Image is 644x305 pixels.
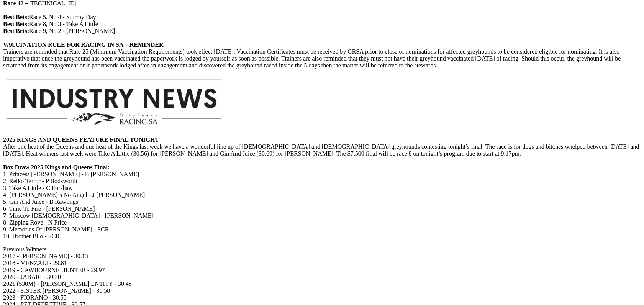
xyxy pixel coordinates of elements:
[3,136,641,240] p: After one heat of the Queens and one heat of the Kings last week we have a wonderful line up of [...
[3,41,164,48] strong: VACCINATION RULE FOR RACING IN SA – REMINDER
[3,164,110,171] strong: Box Draw 2025 Kings and Queens Final:
[3,21,29,27] strong: Best Bets:
[3,28,29,34] strong: Best Bets:
[3,14,29,20] strong: Best Bets:
[3,136,159,143] strong: 2025 KINGS AND QUEENS FEATURE FINAL TONIGHT
[3,76,225,129] img: IndustryNews_June2019.jpg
